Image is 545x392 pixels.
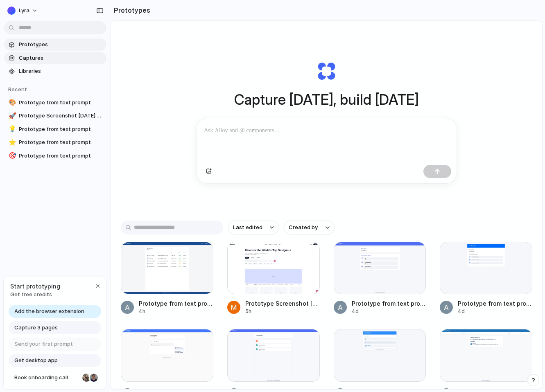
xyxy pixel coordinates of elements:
[9,354,101,367] a: Get desktop app
[19,152,103,160] span: Prototype from text prompt
[4,38,106,51] a: Prototypes
[14,324,58,332] span: Capture 3 pages
[139,308,213,315] div: 4h
[245,308,320,315] div: 5h
[227,242,320,315] a: Prototype Screenshot 2025-09-02 at 5.59.18 pm.pngPrototype Screenshot [DATE] 5.59.18 pm.png5h
[440,242,532,315] a: Prototype from text promptPrototype from text prompt4d
[458,308,532,315] div: 4d
[233,223,262,232] span: Last edited
[9,151,14,160] div: 🎯
[8,86,27,92] span: Recent
[14,340,73,348] span: Send your first prompt
[9,371,101,384] a: Book onboarding call
[7,112,16,120] button: 🚀
[4,110,106,122] a: 🚀Prototype Screenshot [DATE] 5.59.18 pm.png
[9,98,14,107] div: 🎨
[7,125,16,133] button: 💡
[14,356,58,365] span: Get desktop app
[245,299,320,308] div: Prototype Screenshot [DATE] 5.59.18 pm.png
[7,152,16,160] button: 🎯
[10,282,60,291] span: Start prototyping
[121,242,213,315] a: Prototype from text promptPrototype from text prompt4h
[234,89,419,110] h1: Capture [DATE], build [DATE]
[19,41,103,49] span: Prototypes
[352,308,426,315] div: 4d
[9,111,14,121] div: 🚀
[4,150,106,162] a: 🎯Prototype from text prompt
[9,138,14,147] div: ⭐
[334,242,426,315] a: Prototype from text promptPrototype from text prompt4d
[19,7,29,15] span: Lyra
[9,124,14,134] div: 💡
[4,65,106,77] a: Libraries
[4,97,106,109] a: 🎨Prototype from text prompt
[228,221,279,234] button: Last edited
[19,54,103,62] span: Captures
[7,138,16,146] button: ⭐
[458,299,532,308] div: Prototype from text prompt
[352,299,426,308] div: Prototype from text prompt
[9,305,101,318] a: Add the browser extension
[284,221,335,234] button: Created by
[19,67,103,75] span: Libraries
[19,138,103,146] span: Prototype from text prompt
[4,52,106,64] a: Captures
[7,99,16,107] button: 🎨
[89,373,99,383] div: Christian Iacullo
[19,125,103,133] span: Prototype from text prompt
[4,136,106,149] a: ⭐Prototype from text prompt
[19,99,103,107] span: Prototype from text prompt
[14,374,79,382] span: Book onboarding call
[19,112,103,120] span: Prototype Screenshot [DATE] 5.59.18 pm.png
[139,299,213,308] div: Prototype from text prompt
[81,373,91,383] div: Nicole Kubica
[14,307,84,315] span: Add the browser extension
[4,123,106,135] a: 💡Prototype from text prompt
[10,291,60,299] span: Get free credits
[111,5,150,15] h2: Prototypes
[289,223,318,232] span: Created by
[4,4,42,17] button: Lyra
